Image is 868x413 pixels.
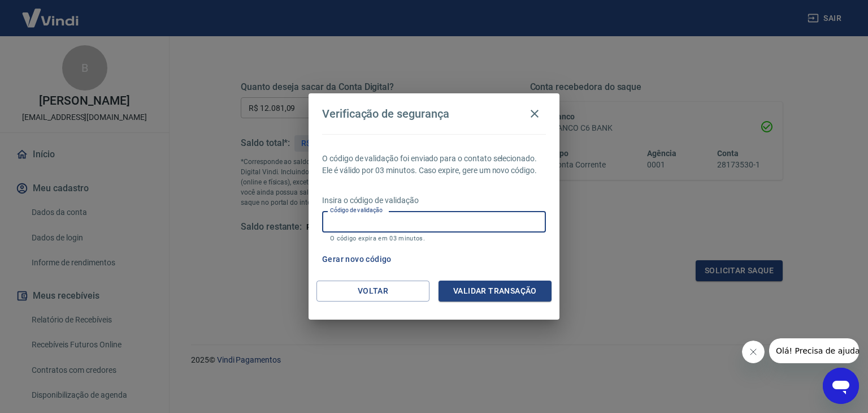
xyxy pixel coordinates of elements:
[318,249,396,270] button: Gerar novo código
[7,8,95,17] span: Olá! Precisa de ajuda?
[439,281,552,302] button: Validar transação
[322,195,546,206] p: Insira o código de validação
[322,107,449,121] h4: Verificação de segurança
[823,368,859,404] iframe: Botão para abrir a janela de mensagens
[322,153,546,177] p: O código de validação foi enviado para o contato selecionado. Ele é válido por 03 minutos. Caso e...
[769,338,859,363] iframe: Mensagem da empresa
[330,235,538,242] p: O código expira em 03 minutos.
[330,206,383,214] label: Código de validação
[316,281,429,302] button: Voltar
[742,341,765,363] iframe: Fechar mensagem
